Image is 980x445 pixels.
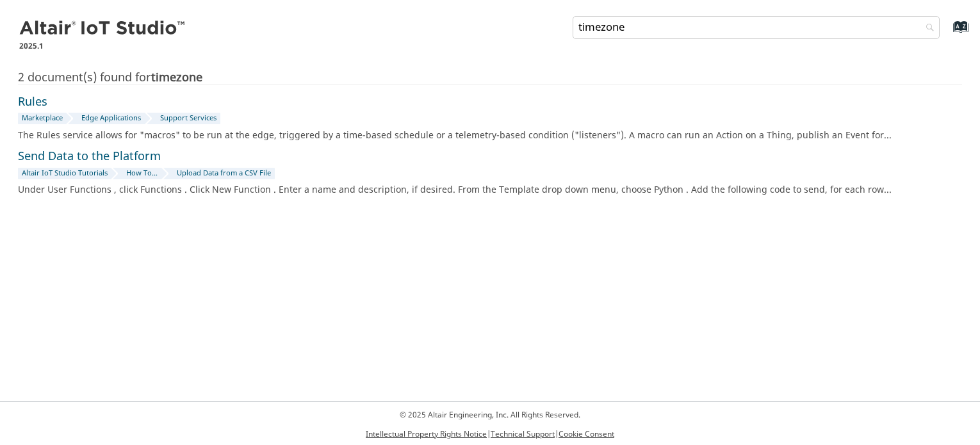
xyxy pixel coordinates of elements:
img: Altair IoT Studio [19,19,187,39]
a: Support Services [157,113,220,124]
p: | | [366,428,614,440]
div: 2 document(s) found for [18,72,962,85]
div: The Rules service allows for "macros" to be run at the edge, triggered by a time-based schedule o... [18,129,958,142]
a: Marketplace [18,113,66,124]
div: Under User Functions , click Functions . Click New Function . Enter a name and description, if de... [18,184,958,197]
a: Upload Data from a CSV File [174,168,275,179]
a: Rules [18,93,47,111]
a: Cookie Consent [559,428,614,440]
span: timezone [151,69,202,86]
p: 2025.1 [19,40,187,52]
a: Go to index terms page [933,26,961,40]
button: Search [909,16,945,41]
input: Search query [573,16,940,39]
a: Technical Support [491,428,555,440]
a: Intellectual Property Rights Notice [366,428,487,440]
p: © 2025 Altair Engineering, Inc. All Rights Reserved. [366,409,614,421]
a: How To... [123,168,161,179]
a: Send Data to the Platform [18,148,161,165]
a: Altair IoT Studio Tutorials [18,168,111,179]
a: Edge Applications [78,113,145,124]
